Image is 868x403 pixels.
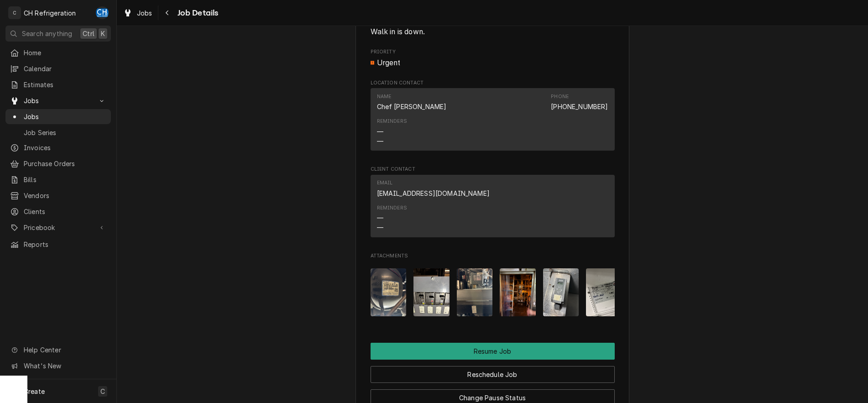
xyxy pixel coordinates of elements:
[101,29,105,38] span: K
[413,268,450,316] img: vLiSZpORCOcHblN4xkDi
[5,188,111,203] a: Vendors
[371,343,615,360] button: Resume Job
[500,268,536,316] img: Uqo9ybdGT8WS3BREwtMM
[371,252,615,324] div: Attachments
[371,166,615,173] span: Client Contact
[371,58,615,68] div: Urgent
[175,7,219,19] span: Job Details
[377,102,447,111] div: Chef [PERSON_NAME]
[371,27,425,36] span: Walk in is down.
[377,136,383,146] div: —
[377,179,490,198] div: Email
[371,261,615,324] span: Attachments
[5,109,111,124] a: Jobs
[551,103,608,110] a: [PHONE_NUMBER]
[377,118,407,125] div: Reminders
[586,268,622,316] img: d9lyVbJVThGzeuMSs1oQ
[5,61,111,76] a: Calendar
[24,175,106,184] span: Bills
[24,159,106,168] span: Purchase Orders
[137,8,152,18] span: Jobs
[5,237,111,252] a: Reports
[24,207,106,216] span: Clients
[22,29,72,38] span: Search anything
[377,204,407,212] div: Reminders
[24,361,105,371] span: What's New
[24,240,106,249] span: Reports
[5,140,111,155] a: Invoices
[5,93,111,108] a: Go to Jobs
[100,387,105,396] span: C
[24,387,45,395] span: Create
[371,18,615,37] div: Reason For Call
[371,58,615,68] span: Priority
[5,358,111,373] a: Go to What's New
[96,6,109,19] div: Chris Hiraga's Avatar
[5,156,111,171] a: Purchase Orders
[457,268,493,316] img: u7jLduYZR1696Cu7rTDd
[371,366,615,383] button: Reschedule Job
[371,88,615,151] div: Contact
[371,175,615,241] div: Client Contact List
[24,223,93,232] span: Pricebook
[377,213,383,223] div: —
[371,48,615,68] div: Priority
[551,93,608,111] div: Phone
[24,96,93,105] span: Jobs
[371,175,615,237] div: Contact
[377,223,383,232] div: —
[24,48,106,58] span: Home
[24,80,106,89] span: Estimates
[543,268,579,316] img: mvAYVQxTdeVXOdAY0m6M
[371,360,615,383] div: Button Group Row
[24,8,76,18] div: CH Refrigeration
[377,189,490,197] a: [EMAIL_ADDRESS][DOMAIN_NAME]
[24,345,105,355] span: Help Center
[371,88,615,155] div: Location Contact List
[371,79,615,155] div: Location Contact
[377,93,447,111] div: Name
[371,252,615,260] span: Attachments
[5,125,111,140] a: Job Series
[377,179,393,187] div: Email
[120,5,156,21] a: Jobs
[24,112,106,121] span: Jobs
[5,342,111,357] a: Go to Help Center
[24,143,106,152] span: Invoices
[24,128,106,137] span: Job Series
[5,77,111,92] a: Estimates
[24,191,106,200] span: Vendors
[371,166,615,241] div: Client Contact
[371,48,615,56] span: Priority
[5,204,111,219] a: Clients
[5,172,111,187] a: Bills
[551,93,569,100] div: Phone
[371,26,615,37] span: Reason For Call
[83,29,94,38] span: Ctrl
[96,6,109,19] div: CH
[5,45,111,60] a: Home
[8,6,21,19] div: C
[371,343,615,360] div: Button Group Row
[24,64,106,73] span: Calendar
[371,268,407,316] img: 4WpCYugQdaAEAuvED1Oy
[371,79,615,87] span: Location Contact
[5,26,111,42] button: Search anythingCtrlK
[377,204,407,232] div: Reminders
[377,127,383,136] div: —
[377,93,392,100] div: Name
[377,118,407,146] div: Reminders
[5,220,111,235] a: Go to Pricebook
[160,5,175,20] button: Navigate back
